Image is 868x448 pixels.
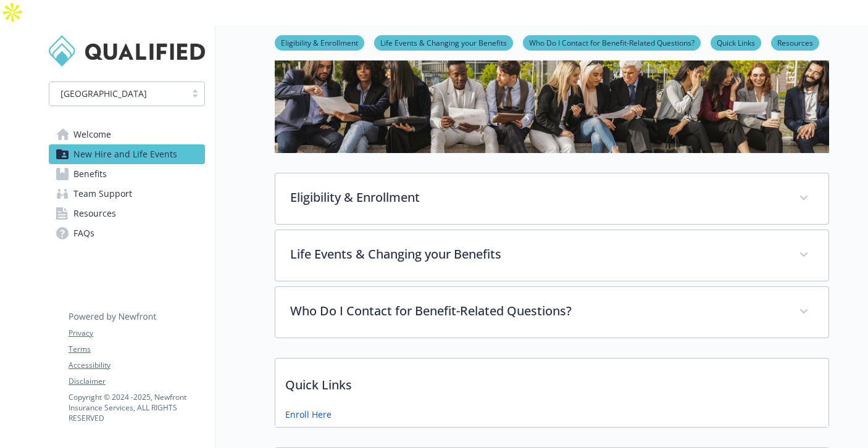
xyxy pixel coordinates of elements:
[61,87,147,100] span: [GEOGRAPHIC_DATA]
[73,184,132,204] span: Team Support
[290,245,784,263] p: Life Events & Changing your Benefits
[73,223,94,243] span: FAQs
[73,164,107,184] span: Benefits
[523,36,701,48] a: Who Do I Contact for Benefit-Related Questions?
[711,36,761,48] a: Quick Links
[771,36,819,48] a: Resources
[275,38,829,153] img: new hire page banner
[49,184,205,204] a: Team Support
[285,408,332,421] a: Enroll Here
[275,230,828,281] div: Life Events & Changing your Benefits
[69,360,204,371] a: Accessibility
[69,344,204,355] a: Terms
[49,144,205,164] a: New Hire and Life Events
[69,328,204,339] a: Privacy
[73,125,111,144] span: Welcome
[275,36,364,48] a: Eligibility & Enrollment
[49,125,205,144] a: Welcome
[73,204,116,223] span: Resources
[275,359,828,404] p: Quick Links
[290,188,784,207] p: Eligibility & Enrollment
[69,376,204,387] a: Disclaimer
[56,87,180,100] span: [GEOGRAPHIC_DATA]
[49,204,205,223] a: Resources
[49,164,205,184] a: Benefits
[49,223,205,243] a: FAQs
[374,36,513,48] a: Life Events & Changing your Benefits
[290,302,784,320] p: Who Do I Contact for Benefit-Related Questions?
[73,144,177,164] span: New Hire and Life Events
[69,392,204,423] p: Copyright © 2024 - 2025 , Newfront Insurance Services, ALL RIGHTS RESERVED
[275,287,828,338] div: Who Do I Contact for Benefit-Related Questions?
[275,173,828,224] div: Eligibility & Enrollment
